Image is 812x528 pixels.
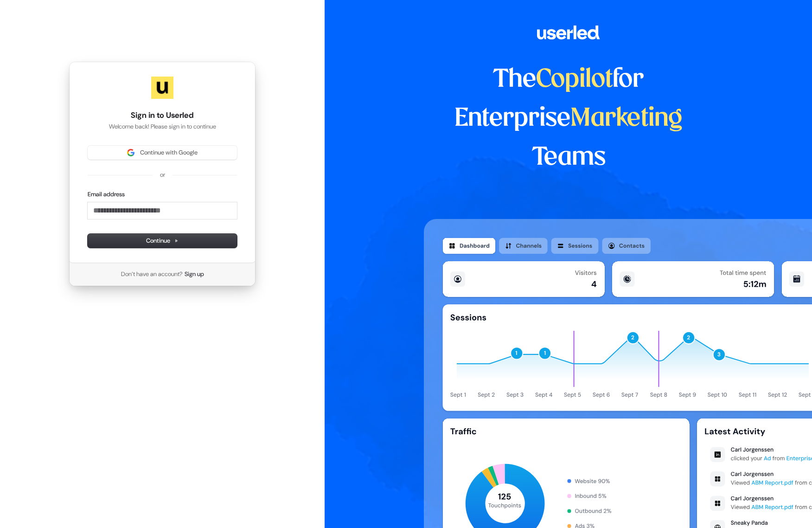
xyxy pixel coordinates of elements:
span: Don’t have an account? [121,270,183,278]
span: Continue with Google [140,148,198,157]
h1: The for Enterprise Teams [424,60,714,177]
img: Userled [151,77,173,99]
button: Continue [88,234,237,248]
button: Sign in with GoogleContinue with Google [88,146,237,160]
p: Welcome back! Please sign in to continue [88,122,237,131]
a: Sign up [185,270,204,278]
p: or [160,171,165,179]
label: Email address [88,190,125,199]
span: Copilot [536,68,613,92]
img: Sign in with Google [127,149,134,156]
h1: Sign in to Userled [88,110,237,121]
span: Continue [146,237,179,245]
span: Marketing [570,107,683,131]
